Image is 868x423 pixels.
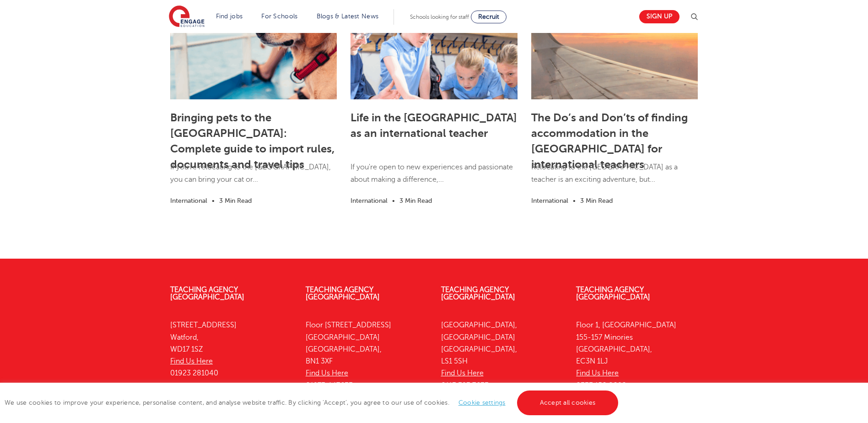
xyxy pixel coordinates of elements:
[399,195,432,206] li: 3 Min Read
[317,13,379,20] a: Blogs & Latest News
[531,161,698,195] p: Relocating to the [GEOGRAPHIC_DATA] as a teacher is an exciting adventure, but...
[441,319,563,391] p: [GEOGRAPHIC_DATA], [GEOGRAPHIC_DATA] [GEOGRAPHIC_DATA], LS1 5SH 0113 323 7633
[350,195,388,206] li: International
[170,357,213,365] a: Find Us Here
[458,399,506,406] a: Cookie settings
[388,195,399,206] li: •
[207,195,219,206] li: •
[219,195,252,206] li: 3 Min Read
[306,319,427,391] p: Floor [STREET_ADDRESS] [GEOGRAPHIC_DATA] [GEOGRAPHIC_DATA], BN1 3XF 01273 447633
[261,13,297,20] a: For Schools
[169,5,205,28] img: Engage Education
[576,286,650,301] a: Teaching Agency [GEOGRAPHIC_DATA]
[531,111,688,171] a: The Do’s and Don’ts of finding accommodation in the [GEOGRAPHIC_DATA] for international teachers
[576,369,619,377] a: Find Us Here
[170,111,334,171] a: Bringing pets to the [GEOGRAPHIC_DATA]: Complete guide to import rules, documents and travel tips
[441,369,484,377] a: Find Us Here
[568,195,580,206] li: •
[350,111,517,140] a: Life in the [GEOGRAPHIC_DATA] as an international teacher
[517,390,619,415] a: Accept all cookies
[306,369,348,377] a: Find Us Here
[410,14,469,20] span: Schools looking for staff
[350,161,517,195] p: If you're open to new experiences and passionate about making a difference,...
[170,195,207,206] li: International
[478,13,499,20] span: Recruit
[441,286,515,301] a: Teaching Agency [GEOGRAPHIC_DATA]
[580,195,613,206] li: 3 Min Read
[5,399,620,406] span: We use cookies to improve your experience, personalise content, and analyse website traffic. By c...
[639,10,679,23] a: Sign up
[576,319,698,391] p: Floor 1, [GEOGRAPHIC_DATA] 155-157 Minories [GEOGRAPHIC_DATA], EC3N 1LJ 0333 150 8020
[216,13,243,20] a: Find jobs
[471,11,507,23] a: Recruit
[531,195,568,206] li: International
[170,319,292,379] p: [STREET_ADDRESS] Watford, WD17 1SZ 01923 281040
[170,161,337,195] p: If you’re relocating to the [GEOGRAPHIC_DATA], you can bring your cat or...
[306,286,380,301] a: Teaching Agency [GEOGRAPHIC_DATA]
[170,286,244,301] a: Teaching Agency [GEOGRAPHIC_DATA]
